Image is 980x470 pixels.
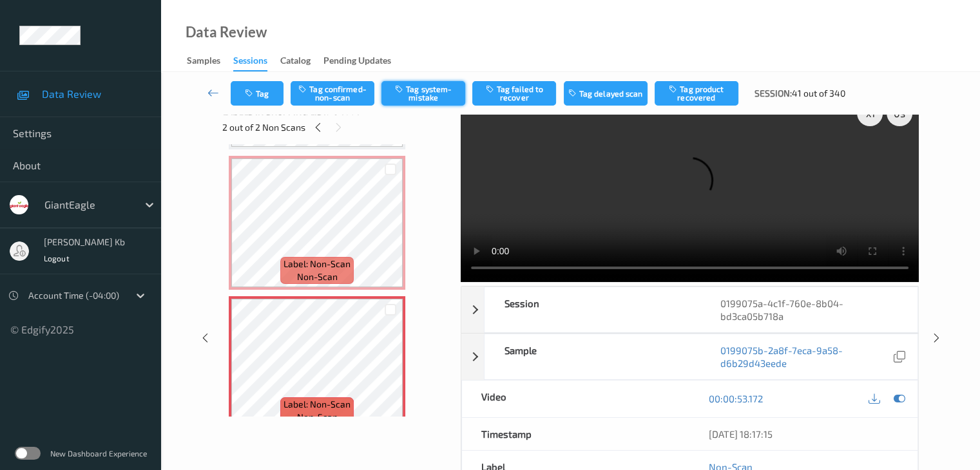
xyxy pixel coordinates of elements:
div: 0199075a-4c1f-760e-8b04-bd3ca05b718a [701,287,918,332]
div: Timestamp [462,418,690,450]
span: Label: Non-Scan [283,398,351,411]
div: Catalog [280,54,311,70]
button: Tag [231,81,283,106]
div: Samples [187,54,220,70]
button: Tag failed to recover [472,81,556,106]
div: Sessions [233,54,267,71]
button: Tag product recovered [655,81,738,106]
div: Data Review [186,26,267,39]
span: 41 out of 340 [792,87,845,100]
a: Pending Updates [323,52,404,70]
div: 2 out of 2 Non Scans [222,119,452,135]
button: Tag confirmed-non-scan [291,81,374,106]
span: Session: [754,87,792,100]
span: non-scan [297,270,338,283]
div: Sample0199075b-2a8f-7eca-9a58-d6b29d43eede [461,334,918,380]
a: Samples [187,52,233,70]
div: [DATE] 18:17:15 [709,428,898,440]
a: 00:00:53.172 [709,392,763,405]
div: Sample [485,334,701,379]
span: non-scan [297,411,338,424]
button: Tag system-mistake [381,81,465,106]
a: Sessions [233,52,280,71]
div: Pending Updates [323,54,391,70]
button: Tag delayed scan [564,81,648,106]
a: Catalog [280,52,323,70]
span: Label: Non-Scan [283,258,351,270]
a: 0199075b-2a8f-7eca-9a58-d6b29d43eede [720,344,890,370]
div: Session [485,287,701,332]
div: Video [462,381,690,417]
div: Session0199075a-4c1f-760e-8b04-bd3ca05b718a [461,287,918,333]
